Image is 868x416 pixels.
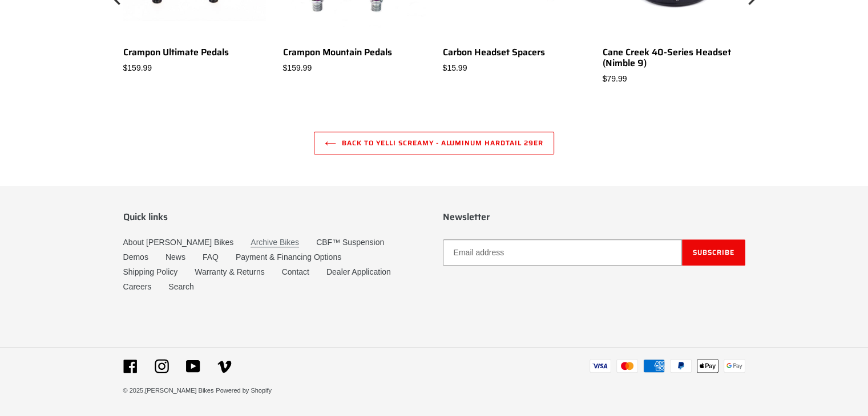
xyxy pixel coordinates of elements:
p: Newsletter [443,211,745,222]
a: Demos [123,252,148,262]
a: Search [168,282,193,291]
a: Archive Bikes [251,238,299,247]
a: Warranty & Returns [195,267,264,276]
a: FAQ [203,252,219,262]
input: Email address [443,239,682,266]
a: Careers [123,282,152,291]
button: Subscribe [682,239,745,266]
a: News [165,252,185,262]
a: Contact [282,267,309,276]
span: Subscribe [693,247,734,258]
a: Shipping Policy [123,267,178,276]
a: [PERSON_NAME] Bikes [145,387,213,394]
a: Powered by Shopify [216,387,272,394]
p: Quick links [123,211,426,222]
a: CBF™ Suspension [316,238,384,247]
a: Dealer Application [326,267,391,276]
small: © 2025, [123,387,214,394]
a: Back to YELLI SCREAMY - Aluminum Hardtail 29er [314,132,554,154]
a: About [PERSON_NAME] Bikes [123,238,234,247]
a: Payment & Financing Options [236,252,341,262]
